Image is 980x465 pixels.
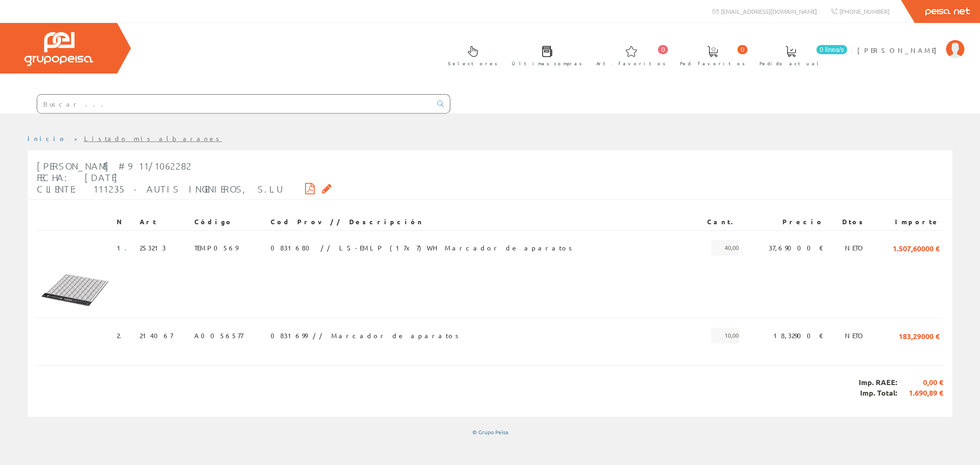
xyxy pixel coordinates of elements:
th: Art [136,214,191,230]
th: Cant. [690,214,742,230]
span: Selectores [448,59,498,68]
th: Importe [870,214,943,230]
span: [PERSON_NAME] [857,45,941,55]
img: Grupo Peisa [24,32,93,66]
span: NETO [845,240,866,255]
span: 0 [737,45,748,54]
span: 40,00 [711,240,739,255]
a: . [125,244,132,252]
span: 0831680 // LS-EMLP (17x7) WH Marcador de aparatos [271,240,575,255]
span: 214067 [140,328,173,343]
a: [PERSON_NAME] [857,38,964,47]
span: 183,29000 € [899,328,940,343]
th: N [113,214,136,230]
span: 0 [658,45,668,54]
span: 18,32900 € [773,328,824,343]
span: [EMAIL_ADDRESS][DOMAIN_NAME] [721,7,817,15]
span: Ped. favoritos [680,59,745,68]
span: 37,69000 € [769,240,824,255]
th: Código [191,214,266,230]
span: 1.507,60000 € [893,240,940,255]
a: Selectores [439,38,502,72]
span: 0831699 // Marcador de aparatos [271,328,462,343]
i: Solicitar por email copia firmada [322,185,332,192]
div: © Grupo Peisa [28,428,952,436]
span: Art. favoritos [596,59,666,68]
a: Últimas compras [503,38,587,72]
input: Buscar ... [37,95,432,113]
a: Listado mis albaranes [84,134,222,142]
span: 1.690,89 € [897,388,943,398]
span: [PHONE_NUMBER] [839,7,889,15]
span: TEMP0569 [194,240,238,255]
span: 253213 [140,240,166,255]
div: Imp. RAEE: Imp. Total: [37,365,943,410]
th: Cod Prov // Descripción [267,214,690,230]
a: Inicio [28,134,67,142]
a: . [119,331,127,340]
span: 0 línea/s [816,45,847,54]
span: 10,00 [711,328,739,343]
span: 0,00 € [897,377,943,388]
th: Dtos [827,214,870,230]
span: 2 [117,328,127,343]
span: NETO [845,328,866,343]
span: A0056577 [194,328,243,343]
span: Últimas compras [512,59,582,68]
i: Descargar PDF [305,185,315,192]
img: Foto artículo (150x150) [40,240,109,309]
th: Precio [742,214,827,230]
span: 1 [117,240,132,255]
span: [PERSON_NAME] #911/1062282 Fecha: [DATE] Cliente: 111235 - AUTIS INGENIEROS, S.L.U [37,160,283,194]
span: Pedido actual [759,59,822,68]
